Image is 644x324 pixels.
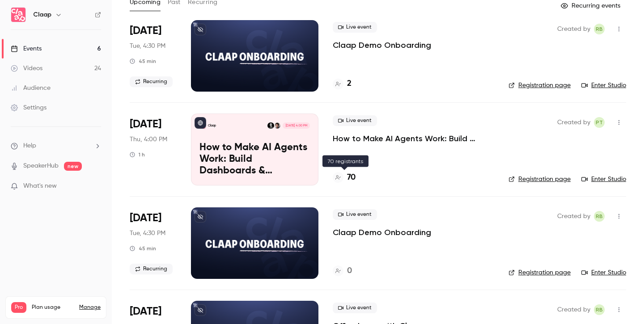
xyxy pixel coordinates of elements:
[596,304,603,315] span: RB
[130,211,161,225] span: [DATE]
[33,10,51,19] h6: Claap
[130,245,156,252] div: 45 min
[596,211,603,222] span: RB
[130,114,177,185] div: Sep 11 Thu, 4:00 PM (Europe/Lisbon)
[347,172,356,184] h4: 70
[333,172,356,184] a: 70
[333,303,377,313] span: Live event
[557,304,590,315] span: Created by
[594,211,605,222] span: Robin Bonduelle
[130,42,165,50] span: Tue, 4:30 PM
[32,304,74,311] span: Plan usage
[23,141,36,151] span: Help
[130,117,161,131] span: [DATE]
[333,40,431,50] a: Claap Demo Onboarding
[11,64,42,73] div: Videos
[581,81,626,90] a: Enter Studio
[11,103,47,112] div: Settings
[557,211,590,222] span: Created by
[581,175,626,184] a: Enter Studio
[508,175,571,184] a: Registration page
[90,182,101,190] iframe: Noticeable Trigger
[594,304,605,315] span: Robin Bonduelle
[333,227,431,238] a: Claap Demo Onboarding
[130,207,177,279] div: Sep 16 Tue, 5:30 PM (Europe/Paris)
[64,162,82,171] span: new
[557,24,590,34] span: Created by
[508,81,571,90] a: Registration page
[208,123,216,128] p: Claap
[581,268,626,277] a: Enter Studio
[333,22,377,33] span: Live event
[333,265,352,277] a: 0
[333,115,377,126] span: Live event
[130,76,173,87] span: Recurring
[11,141,101,151] li: help-dropdown-opener
[508,268,571,277] a: Registration page
[557,117,590,128] span: Created by
[596,117,603,128] span: PT
[333,78,352,90] a: 2
[79,304,101,311] a: Manage
[130,20,177,92] div: Sep 9 Tue, 5:30 PM (Europe/Paris)
[333,209,377,220] span: Live event
[130,135,167,144] span: Thu, 4:00 PM
[283,122,309,129] span: [DATE] 4:00 PM
[130,58,156,65] div: 45 min
[11,302,26,313] span: Pro
[596,24,603,34] span: RB
[130,151,145,158] div: 1 h
[267,122,274,129] img: Robin Bonduelle
[191,114,318,185] a: How to Make AI Agents Work: Build Dashboards & Automations with Claap MCPClaapPierre TouzeauRobin...
[130,264,173,274] span: Recurring
[130,229,165,238] span: Tue, 4:30 PM
[347,78,352,90] h4: 2
[11,8,25,22] img: Claap
[594,117,605,128] span: Pierre Touzeau
[130,24,161,38] span: [DATE]
[23,181,57,191] span: What's new
[274,122,280,129] img: Pierre Touzeau
[594,24,605,34] span: Robin Bonduelle
[199,142,310,177] p: How to Make AI Agents Work: Build Dashboards & Automations with Claap MCP
[347,265,352,277] h4: 0
[11,84,51,93] div: Audience
[130,304,161,319] span: [DATE]
[11,44,42,53] div: Events
[23,161,59,171] a: SpeakerHub
[333,133,494,144] a: How to Make AI Agents Work: Build Dashboards & Automations with Claap MCP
